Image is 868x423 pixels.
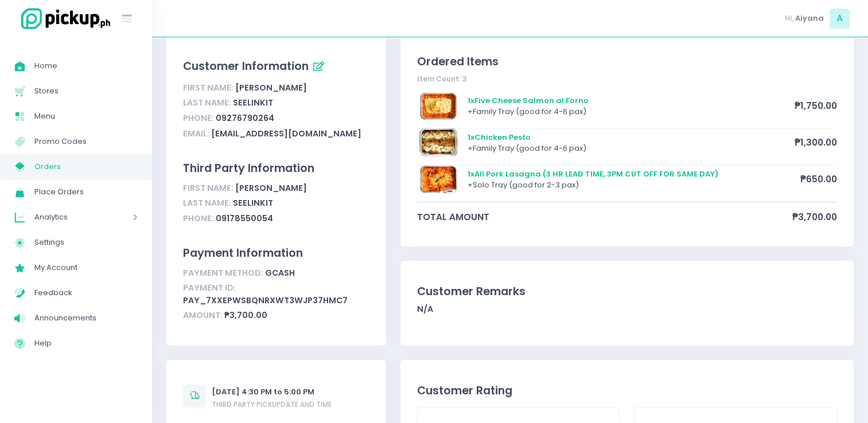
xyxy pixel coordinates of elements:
div: Customer Rating [417,382,837,399]
span: Menu [34,109,138,124]
span: Last Name: [183,97,231,108]
span: Promo Codes [34,134,138,149]
div: Payment Information [183,245,369,261]
div: 09276790264 [183,111,369,126]
span: Analytics [34,210,100,225]
span: Feedback [34,285,138,300]
div: [PERSON_NAME] [183,80,369,96]
div: [EMAIL_ADDRESS][DOMAIN_NAME] [183,126,369,142]
span: First Name: [183,182,233,194]
div: ₱3,700.00 [183,308,369,324]
span: Email: [183,128,209,139]
span: Settings [34,235,138,250]
span: A [830,9,850,29]
div: Seelinkit [183,96,369,111]
span: Phone: [183,112,214,124]
span: Payment Method: [183,267,263,279]
span: Third Party Pickup date and time [212,399,332,409]
div: [DATE] 4:30 PM to 5:00 PM [212,386,332,398]
div: Seelinkit [183,196,369,211]
img: logo [14,6,112,31]
div: [PERSON_NAME] [183,181,369,196]
div: Ordered Items [417,53,837,70]
div: Third Party Information [183,160,369,177]
span: Place Orders [34,185,138,199]
div: Customer Information [183,57,369,77]
span: Last Name: [183,197,231,209]
div: Customer Remarks [417,283,837,300]
span: Hi, [785,13,793,24]
span: Stores [34,84,138,99]
div: Item Count: 3 [417,74,837,84]
span: ₱3,700.00 [792,210,837,224]
span: Announcements [34,311,138,326]
div: 09178550054 [183,211,369,226]
div: gcash [183,265,369,281]
span: Payment ID: [183,282,236,293]
span: Home [34,58,138,73]
span: Amount: [183,310,223,321]
span: My Account [34,260,138,275]
div: pay_7xxePWSbqNrXwT3WJP37hMC7 [183,281,369,308]
span: Aiyana [795,13,824,24]
div: N/A [417,303,837,315]
span: Help [34,336,138,351]
span: Phone: [183,213,214,224]
span: total amount [417,210,792,224]
span: Orders [34,159,138,174]
span: First Name: [183,82,233,93]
